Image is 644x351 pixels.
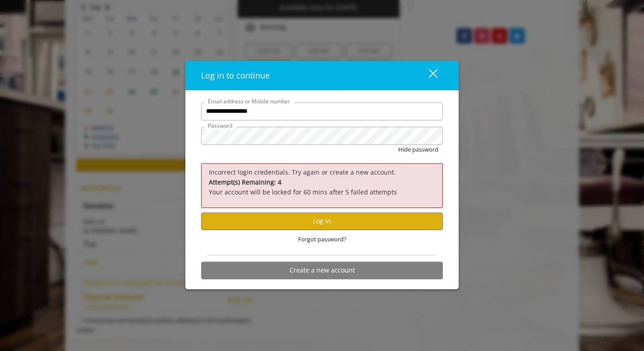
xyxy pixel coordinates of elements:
[419,69,437,82] div: close dialog
[201,102,443,120] input: Email address or Mobile number
[203,121,237,130] label: Password
[201,70,270,81] span: Log in to continue
[201,212,443,230] button: Log in
[209,177,435,198] p: Your account will be locked for 60 mins after 5 failed attempts
[209,168,396,176] span: Incorrect login credentials. Try again or create a new account.
[203,97,294,106] label: Email address or Mobile number
[398,145,438,154] button: Hide password
[412,66,443,85] button: close dialog
[201,262,443,279] button: Create a new account
[298,235,346,244] span: Forgot password?
[209,178,281,186] b: Attempt(s) Remaining: 4
[201,127,443,145] input: Password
